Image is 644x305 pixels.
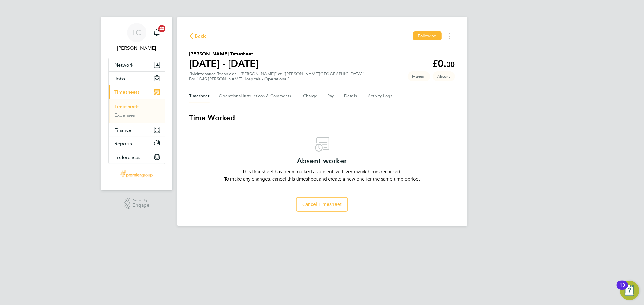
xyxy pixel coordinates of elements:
[151,23,163,42] a: 20
[328,89,335,103] button: Pay
[115,112,135,118] a: Expenses
[344,89,358,103] button: Details
[108,23,165,52] a: LC[PERSON_NAME]
[115,89,140,95] span: Timesheets
[408,71,430,81] span: This timesheet was manually created.
[189,50,259,58] h2: [PERSON_NAME] Timesheet
[620,285,625,293] div: 13
[189,71,365,82] div: "Maintenance Technician - [PERSON_NAME]" at "[PERSON_NAME][GEOGRAPHIC_DATA]"
[303,89,318,103] button: Charge
[447,60,455,69] span: 00
[158,25,165,32] span: 20
[109,99,165,123] div: Timesheets
[189,168,455,175] p: This timesheet has been marked as absent, with zero work hours recorded.
[109,123,165,137] button: Finance
[189,89,210,103] button: Timesheet
[109,85,165,99] button: Timesheets
[189,77,365,82] div: For "G4S [PERSON_NAME] Hospitals - Operational"
[115,104,140,109] a: Timesheets
[109,58,165,71] button: Network
[620,281,639,300] button: Open Resource Center, 13 new notifications
[115,127,132,133] span: Finance
[115,141,132,146] span: Reports
[189,58,259,70] h1: [DATE] - [DATE]
[189,175,455,183] p: To make any changes, cancel this timesheet and create a new one for the same time period.
[219,89,294,103] button: Operational Instructions & Comments
[108,45,165,52] span: Luke Challender
[302,201,342,207] span: Cancel Timesheet
[133,203,149,208] span: Engage
[115,62,134,68] span: Network
[189,113,455,212] section: Timesheet
[368,89,393,103] button: Activity Logs
[109,72,165,85] button: Jobs
[115,76,125,81] span: Jobs
[189,113,455,123] h3: Time Worked
[418,33,437,39] span: Following
[413,31,441,40] button: Following
[132,29,141,36] span: LC
[133,198,149,203] span: Powered by
[189,32,206,40] button: Back
[189,156,455,166] h3: Absent worker
[124,198,149,209] a: Powered byEngage
[109,137,165,150] button: Reports
[444,31,455,41] button: Timesheets Menu
[296,197,348,212] button: Cancel Timesheet
[432,58,455,69] app-decimal: £0.
[195,33,206,40] span: Back
[108,170,165,180] a: Go to home page
[101,17,172,190] nav: Main navigation
[109,150,165,164] button: Preferences
[115,154,141,160] span: Preferences
[120,170,153,180] img: premier-logo-retina.png
[433,71,455,81] span: This timesheet is Absent.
